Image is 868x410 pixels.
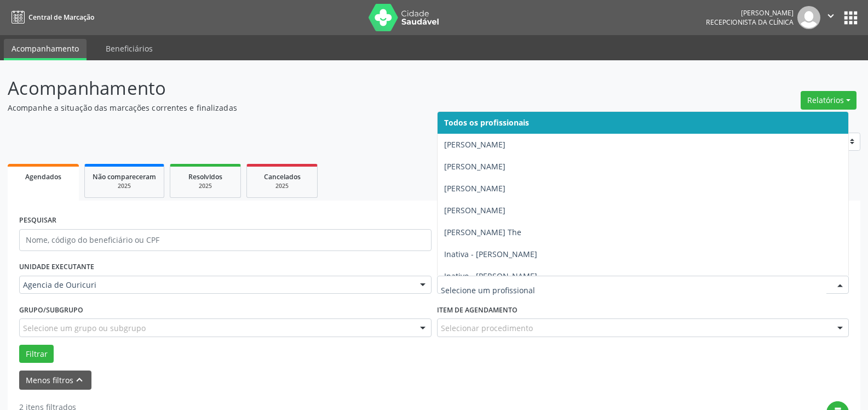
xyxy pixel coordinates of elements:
span: [PERSON_NAME] [444,205,505,215]
input: Selecione um profissional [441,280,827,301]
a: Acompanhamento [4,39,87,60]
span: Recepcionista da clínica [706,18,794,27]
label: Grupo/Subgrupo [19,301,83,318]
p: Acompanhe a situação das marcações correntes e finalizadas [8,102,605,113]
span: [PERSON_NAME] [444,161,505,172]
div: [PERSON_NAME] [706,8,794,18]
span: Resolvidos [188,172,222,181]
span: [PERSON_NAME] [444,183,505,193]
input: Nome, código do beneficiário ou CPF [19,229,432,251]
div: 2025 [255,182,309,190]
button: Filtrar [19,345,54,363]
button:  [820,6,841,29]
span: Selecionar procedimento [441,322,533,334]
span: Inativa - [PERSON_NAME] [444,249,537,259]
span: Central de Marcação [28,13,94,22]
a: Central de Marcação [8,8,94,26]
button: apps [841,8,860,27]
button: Menos filtroskeyboard_arrow_up [19,371,91,390]
span: Todos os profissionais [444,117,529,128]
div: 2025 [178,182,233,190]
span: Selecione um grupo ou subgrupo [23,322,146,334]
span: [PERSON_NAME] [444,139,505,150]
span: [PERSON_NAME] The [444,227,521,237]
label: UNIDADE EXECUTANTE [19,259,94,276]
span: Agendados [25,172,61,181]
span: Agencia de Ouricuri [23,280,409,291]
span: Não compareceram [93,172,156,181]
button: Relatórios [801,91,856,110]
label: Item de agendamento [437,301,518,318]
a: Beneficiários [98,39,160,58]
span: Inativo - [PERSON_NAME] [444,271,537,281]
div: 2025 [93,182,156,190]
i:  [825,10,837,22]
p: Acompanhamento [8,75,605,102]
i: keyboard_arrow_up [73,374,85,386]
img: img [797,6,820,29]
label: PESQUISAR [19,212,56,229]
span: Cancelados [264,172,301,181]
